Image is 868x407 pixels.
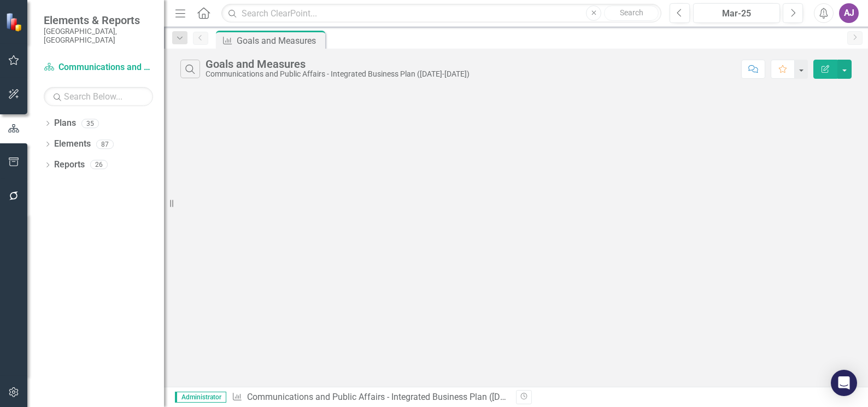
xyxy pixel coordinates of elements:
[839,3,859,23] button: AJ
[90,160,108,170] div: 26
[44,27,153,45] small: [GEOGRAPHIC_DATA], [GEOGRAPHIC_DATA]
[54,117,76,130] a: Plans
[693,3,780,23] button: Mar-25
[44,61,153,74] a: Communications and Public Affairs - Integrated Business Plan ([DATE]-[DATE])
[54,159,85,171] a: Reports
[831,370,857,396] div: Open Intercom Messenger
[54,138,91,150] a: Elements
[232,391,508,404] div: » »
[247,392,549,402] a: Communications and Public Affairs - Integrated Business Plan ([DATE]-[DATE])
[604,5,659,21] button: Search
[96,139,114,149] div: 87
[237,34,322,48] div: Goals and Measures
[620,8,643,17] span: Search
[81,119,99,128] div: 35
[5,13,25,32] img: ClearPoint Strategy
[175,392,226,403] span: Administrator
[44,87,153,106] input: Search Below...
[697,7,776,20] div: Mar-25
[44,14,153,27] span: Elements & Reports
[206,70,470,78] div: Communications and Public Affairs - Integrated Business Plan ([DATE]-[DATE])
[206,58,470,70] div: Goals and Measures
[221,4,661,23] input: Search ClearPoint...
